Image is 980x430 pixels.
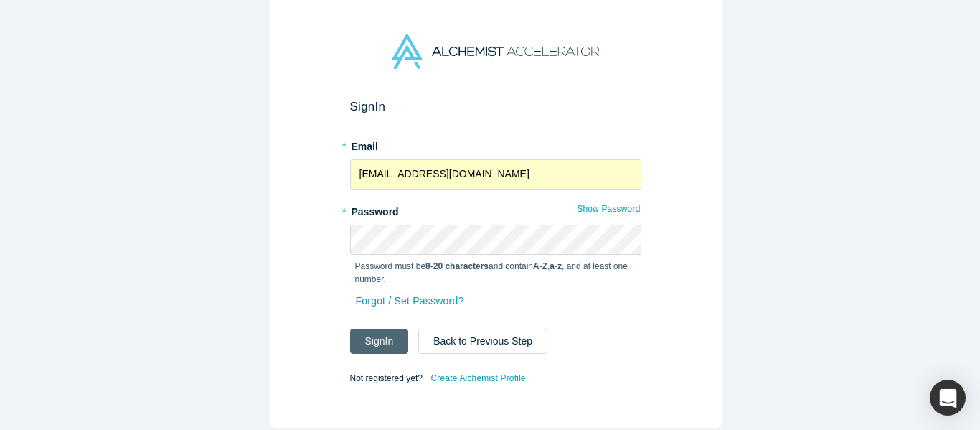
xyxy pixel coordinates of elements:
p: Password must be and contain , , and at least one number. [355,260,636,286]
button: Show Password [576,200,641,218]
strong: a-z [550,261,562,271]
img: Alchemist Accelerator Logo [392,34,598,69]
button: SignIn [350,329,409,354]
strong: A-Z [533,261,547,271]
a: Create Alchemist Profile [430,369,526,388]
span: Not registered yet? [350,373,423,383]
label: Password [350,200,641,220]
a: Forgot / Set Password? [355,289,465,314]
h2: Sign In [350,99,641,114]
strong: 8-20 characters [425,261,489,271]
label: Email [350,134,641,154]
button: Back to Previous Step [418,329,547,354]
